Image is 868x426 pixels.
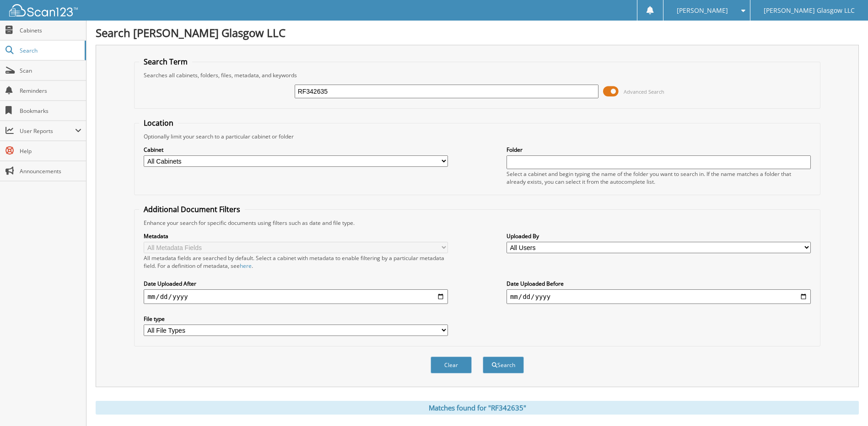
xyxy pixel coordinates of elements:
[507,170,811,186] div: Select a cabinet and begin typing the name of the folder you want to search in. If the name match...
[20,87,81,95] span: Reminders
[20,107,81,115] span: Bookmarks
[20,47,80,54] span: Search
[507,232,811,240] label: Uploaded By
[764,8,855,13] span: [PERSON_NAME] Glasgow LLC
[144,289,448,304] input: start
[483,357,524,373] button: Search
[144,146,448,154] label: Cabinet
[20,67,81,75] span: Scan
[96,401,859,415] div: Matches found for "RF342635"
[144,232,448,240] label: Metadata
[139,118,178,128] legend: Location
[20,127,75,135] span: User Reports
[144,280,448,288] label: Date Uploaded After
[677,8,728,13] span: [PERSON_NAME]
[507,289,811,304] input: end
[139,204,245,214] legend: Additional Document Filters
[240,262,252,270] a: here
[507,146,811,154] label: Folder
[139,133,815,140] div: Optionally limit your search to a particular cabinet or folder
[144,315,448,323] label: File type
[20,167,81,175] span: Announcements
[139,57,192,67] legend: Search Term
[20,27,81,34] span: Cabinets
[144,254,448,270] div: All metadata fields are searched by default. Select a cabinet with metadata to enable filtering b...
[96,25,859,40] h1: Search [PERSON_NAME] Glasgow LLC
[507,280,811,288] label: Date Uploaded Before
[9,4,78,16] img: scan123-logo-white.svg
[139,71,815,79] div: Searches all cabinets, folders, files, metadata, and keywords
[624,88,664,95] span: Advanced Search
[431,357,472,373] button: Clear
[139,219,815,227] div: Enhance your search for specific documents using filters such as date and file type.
[20,147,81,155] span: Help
